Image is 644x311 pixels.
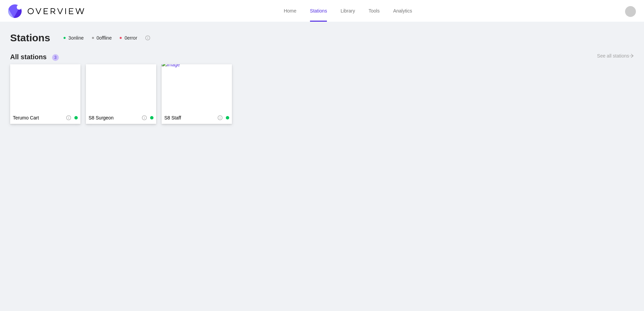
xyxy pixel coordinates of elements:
a: S8 Staff [164,114,218,121]
h2: Stations [10,32,50,44]
h3: All stations [10,52,59,62]
img: Overview [8,4,84,18]
a: S8 Surgeon [89,114,142,121]
a: See all stationsarrow-right [597,52,634,64]
a: Analytics [393,8,412,14]
img: image [162,61,232,115]
div: 0 error [124,34,137,42]
span: arrow-right [629,53,634,58]
span: info-circle [66,115,71,120]
a: image [10,64,80,112]
a: Terumo Cart [13,114,66,121]
div: 3 online [68,34,84,42]
img: image [86,61,156,115]
sup: 3 [52,54,59,61]
div: 0 offline [97,34,112,42]
span: info-circle [218,115,222,120]
a: Tools [368,8,380,14]
a: Library [340,8,355,14]
span: info-circle [142,115,147,120]
a: Home [284,8,296,14]
img: image [10,61,80,115]
span: info-circle [145,36,150,40]
a: image [162,64,232,112]
span: 3 [54,55,56,60]
a: image [86,64,156,112]
a: Stations [310,8,327,14]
